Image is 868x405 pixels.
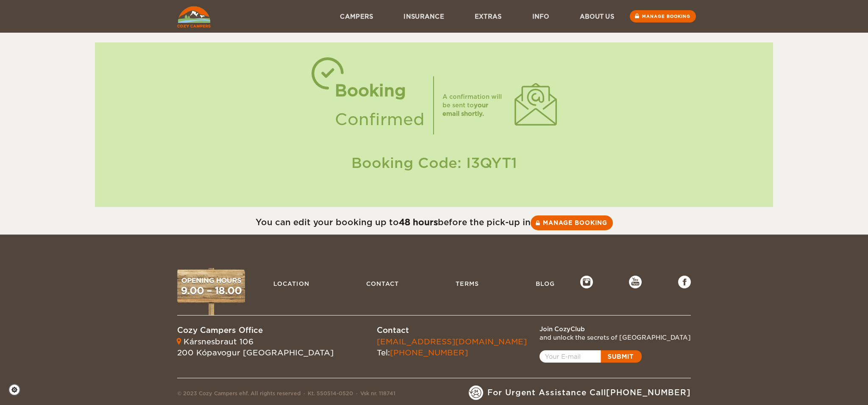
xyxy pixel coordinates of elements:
a: Cookie settings [8,384,26,396]
div: © 2023 Cozy Campers ehf. All rights reserved Kt. 550514-0520 Vsk nr. 118741 [177,390,395,400]
div: Cozy Campers Office [177,325,334,336]
img: Cozy Campers [177,6,211,28]
div: Confirmed [335,105,425,134]
a: Blog [531,276,559,292]
div: A confirmation will be sent to [442,92,506,118]
div: Tel: [377,336,527,358]
a: [EMAIL_ADDRESS][DOMAIN_NAME] [377,337,527,346]
span: For Urgent Assistance Call [487,387,691,398]
a: Location [269,276,314,292]
div: Booking Code: I3QYT1 [103,153,765,173]
a: Contact [362,276,403,292]
a: Manage booking [531,215,613,230]
a: [PHONE_NUMBER] [606,388,691,397]
div: Kársnesbraut 106 200 Kópavogur [GEOGRAPHIC_DATA] [177,336,334,358]
div: Join CozyClub [540,325,691,333]
div: and unlock the secrets of [GEOGRAPHIC_DATA] [540,333,691,342]
a: Terms [451,276,483,292]
div: Booking [335,76,425,105]
strong: 48 hours [399,217,438,227]
a: [PHONE_NUMBER] [390,348,468,357]
a: Manage booking [630,10,696,22]
div: Contact [377,325,527,336]
a: Open popup [540,350,642,363]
